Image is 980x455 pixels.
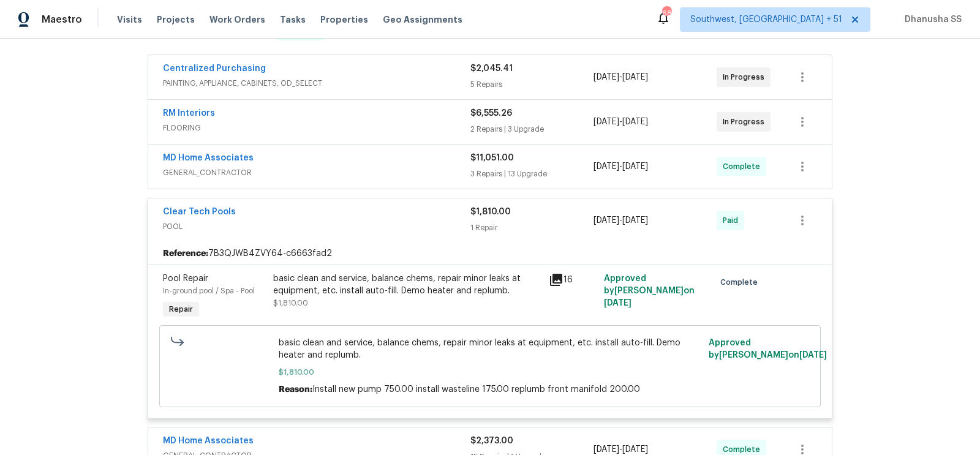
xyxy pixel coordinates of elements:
[163,437,254,445] a: MD Home Associates
[117,13,142,26] span: Visits
[279,366,702,378] span: $1,810.00
[622,445,648,454] span: [DATE]
[280,15,306,24] span: Tasks
[163,274,208,283] span: Pool Repair
[163,167,470,179] span: GENERAL_CONTRACTOR
[594,118,619,126] span: [DATE]
[163,287,255,295] span: In-ground pool / Spa - Pool
[723,116,769,128] span: In Progress
[157,13,195,26] span: Projects
[470,154,514,162] span: $11,051.00
[470,208,511,216] span: $1,810.00
[470,168,594,180] div: 3 Repairs | 13 Upgrade
[163,122,470,134] span: FLOORING
[594,71,648,83] span: -
[163,208,236,216] a: Clear Tech Pools
[622,118,648,126] span: [DATE]
[163,64,266,73] a: Centralized Purchasing
[622,162,648,171] span: [DATE]
[470,64,513,73] span: $2,045.41
[470,109,512,118] span: $6,555.26
[164,303,198,315] span: Repair
[163,154,254,162] a: MD Home Associates
[662,7,671,20] div: 682
[604,299,631,307] span: [DATE]
[273,273,541,297] div: basic clean and service, balance chems, repair minor leaks at equipment, etc. install auto-fill. ...
[799,351,827,359] span: [DATE]
[690,13,842,26] span: Southwest, [GEOGRAPHIC_DATA] + 51
[279,337,702,361] span: basic clean and service, balance chems, repair minor leaks at equipment, etc. install auto-fill. ...
[604,274,695,307] span: Approved by [PERSON_NAME] on
[622,216,648,225] span: [DATE]
[470,437,513,445] span: $2,373.00
[163,77,470,89] span: PAINTING, APPLIANCE, CABINETS, OD_SELECT
[594,216,619,225] span: [DATE]
[470,123,594,135] div: 2 Repairs | 3 Upgrade
[723,214,743,227] span: Paid
[900,13,962,26] span: Dhanusha SS
[163,247,208,260] b: Reference:
[723,160,765,173] span: Complete
[594,116,648,128] span: -
[594,73,619,81] span: [DATE]
[594,445,619,454] span: [DATE]
[383,13,462,26] span: Geo Assignments
[273,299,308,307] span: $1,810.00
[723,71,769,83] span: In Progress
[148,243,832,265] div: 7B3QJWB4ZVY64-c6663fad2
[709,339,827,359] span: Approved by [PERSON_NAME] on
[622,73,648,81] span: [DATE]
[312,385,640,394] span: Install new pump 750.00 install wasteline 175.00 replumb front manifold 200.00
[42,13,82,26] span: Maestro
[470,78,594,91] div: 5 Repairs
[163,109,215,118] a: RM Interiors
[279,385,312,394] span: Reason:
[470,222,594,234] div: 1 Repair
[594,214,648,227] span: -
[594,162,619,171] span: [DATE]
[594,160,648,173] span: -
[720,276,763,288] span: Complete
[209,13,265,26] span: Work Orders
[320,13,368,26] span: Properties
[163,220,470,233] span: POOL
[549,273,597,287] div: 16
